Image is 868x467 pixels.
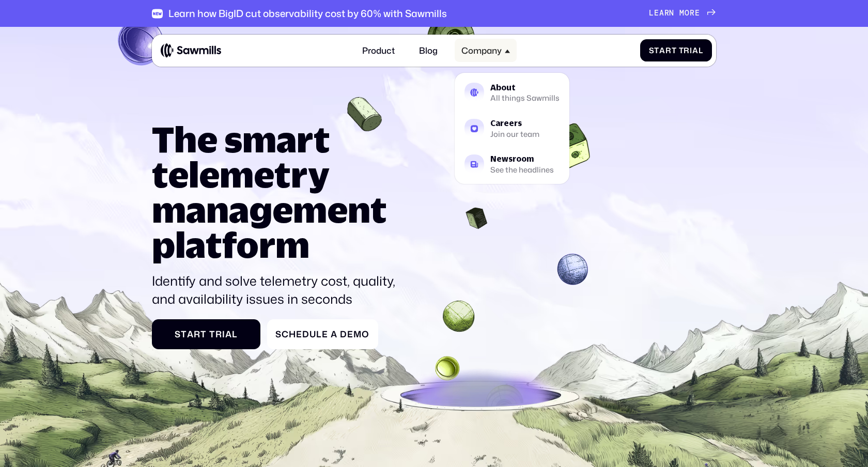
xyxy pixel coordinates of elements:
[356,39,401,62] a: Product
[659,9,664,18] span: a
[490,131,539,137] div: Join our team
[695,9,700,18] span: e
[331,329,337,339] span: a
[232,329,238,339] span: l
[168,8,447,20] div: Learn how BigID cut observability cost by 60% with Sawmills
[669,9,674,18] span: n
[316,329,322,339] span: l
[461,45,502,56] div: Company
[458,148,566,180] a: NewsroomSee the headlines
[362,329,369,339] span: o
[194,329,200,339] span: r
[672,46,677,55] span: t
[665,46,672,55] span: r
[175,329,181,339] span: S
[654,46,659,55] span: t
[490,95,560,101] div: All things Sawmills
[215,329,222,339] span: r
[649,46,655,55] span: S
[684,46,690,55] span: r
[458,76,566,109] a: AboutAll things Sawmills
[690,46,692,55] span: i
[679,46,684,55] span: T
[282,329,289,339] span: c
[296,329,302,339] span: e
[664,9,670,18] span: r
[690,9,695,18] span: r
[455,63,569,184] nav: Company
[640,39,712,61] a: StartTrial
[181,329,187,339] span: t
[152,319,260,349] a: StartTrial
[209,329,215,339] span: T
[490,84,560,91] div: About
[654,9,659,18] span: e
[490,119,539,127] div: Careers
[302,329,309,339] span: d
[455,39,517,62] div: Company
[679,9,685,18] span: m
[289,329,296,339] span: h
[699,46,703,55] span: l
[152,272,404,308] p: Identify and solve telemetry cost, quality, and availability issues in seconds
[222,329,225,339] span: i
[659,46,665,55] span: a
[347,329,353,339] span: e
[412,39,444,62] a: Blog
[458,112,566,145] a: CareersJoin our team
[225,329,232,339] span: a
[649,9,654,18] span: L
[309,329,316,339] span: u
[322,329,328,339] span: e
[152,121,404,262] h1: The smart telemetry management platform
[685,9,690,18] span: o
[275,329,282,339] span: S
[490,155,554,163] div: Newsroom
[649,9,716,18] a: Learnmore
[340,329,347,339] span: D
[187,329,194,339] span: a
[267,319,378,349] a: ScheduleaDemo
[200,329,207,339] span: t
[692,46,699,55] span: a
[353,329,362,339] span: m
[490,166,554,173] div: See the headlines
